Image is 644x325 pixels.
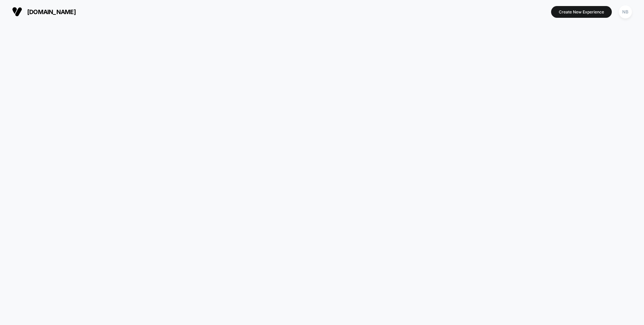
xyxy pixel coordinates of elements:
button: NB [617,5,634,19]
img: Visually logo [12,7,22,17]
div: NB [619,5,632,18]
span: [DOMAIN_NAME] [27,8,76,15]
button: Create New Experience [551,6,612,18]
button: [DOMAIN_NAME] [10,6,78,17]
